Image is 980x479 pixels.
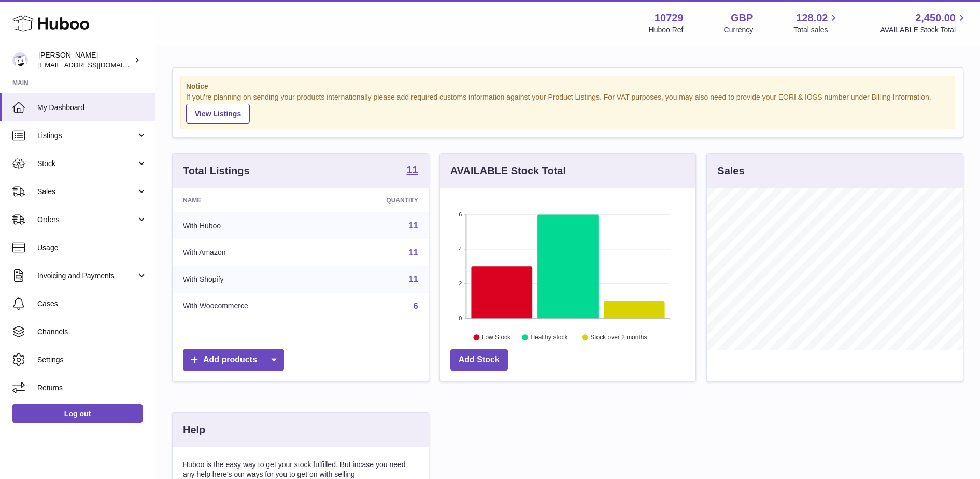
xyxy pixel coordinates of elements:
strong: 10729 [655,11,684,25]
td: With Woocommerce [173,293,331,320]
a: Log out [12,404,143,423]
span: Usage [37,243,147,253]
div: [PERSON_NAME] [38,50,132,70]
td: With Amazon [173,239,331,266]
a: 11 [409,248,418,257]
text: Stock over 2 months [590,334,647,341]
img: internalAdmin-10729@internal.huboo.com [12,52,28,68]
strong: GBP [731,11,753,25]
a: View Listings [186,104,250,124]
text: 0 [459,315,462,321]
text: Healthy stock [530,334,568,341]
span: Sales [37,187,136,197]
span: Returns [37,383,147,393]
a: 128.02 Total sales [793,11,840,35]
span: Stock [37,159,136,169]
span: 128.02 [796,11,828,25]
td: With Shopify [173,266,331,293]
strong: Notice [186,81,949,91]
text: 4 [459,246,462,252]
text: Low Stock [482,334,511,341]
span: Listings [37,131,136,141]
span: 2,450.00 [915,11,956,25]
div: If you're planning on sending your products internationally please add required customs informati... [186,92,949,124]
a: 6 [414,302,418,310]
span: Channels [37,327,147,337]
th: Name [173,188,331,212]
th: Quantity [331,188,428,212]
span: AVAILABLE Stock Total [880,25,968,35]
span: Orders [37,215,136,225]
a: 2,450.00 AVAILABLE Stock Total [880,11,968,35]
a: 11 [409,275,418,283]
div: Huboo Ref [649,25,684,35]
a: 11 [409,221,418,230]
span: Invoicing and Payments [37,271,136,281]
a: Add products [183,349,284,371]
div: Currency [724,25,754,35]
span: Settings [37,355,147,365]
h3: Sales [717,164,744,178]
h3: Help [183,423,205,437]
a: Add Stock [450,349,508,371]
span: My Dashboard [37,103,147,113]
td: With Huboo [173,212,331,239]
text: 6 [459,211,462,217]
span: [EMAIL_ADDRESS][DOMAIN_NAME] [38,61,152,69]
a: 11 [406,165,418,177]
text: 2 [459,280,462,286]
h3: Total Listings [183,164,250,178]
h3: AVAILABLE Stock Total [450,164,566,178]
span: Total sales [793,25,840,35]
span: Cases [37,299,147,309]
strong: 11 [406,165,418,175]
